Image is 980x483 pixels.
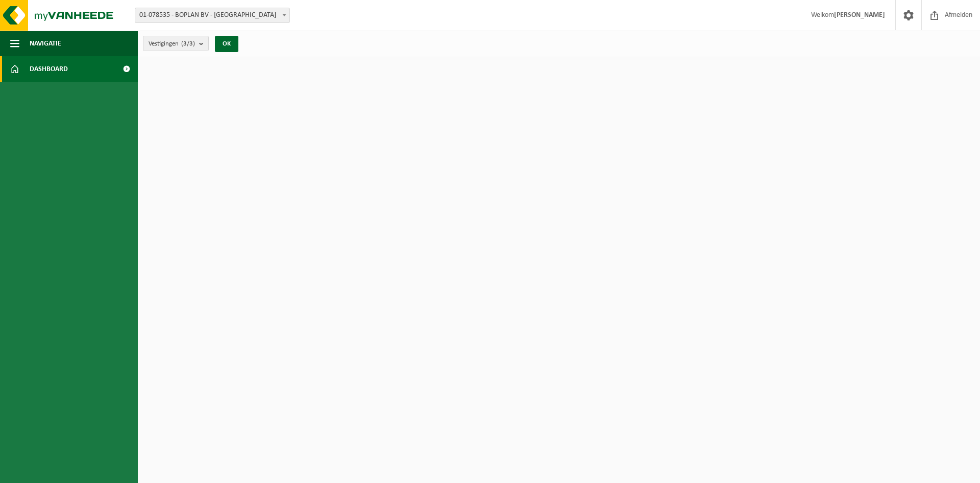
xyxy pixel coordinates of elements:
button: Vestigingen(3/3) [143,36,209,51]
span: Dashboard [30,56,68,82]
strong: [PERSON_NAME] [834,11,885,19]
span: 01-078535 - BOPLAN BV - MOORSELE [135,8,290,23]
button: OK [215,36,238,52]
span: Navigatie [30,31,61,56]
span: Vestigingen [149,36,195,52]
span: 01-078535 - BOPLAN BV - MOORSELE [135,8,289,22]
count: (3/3) [181,40,195,47]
